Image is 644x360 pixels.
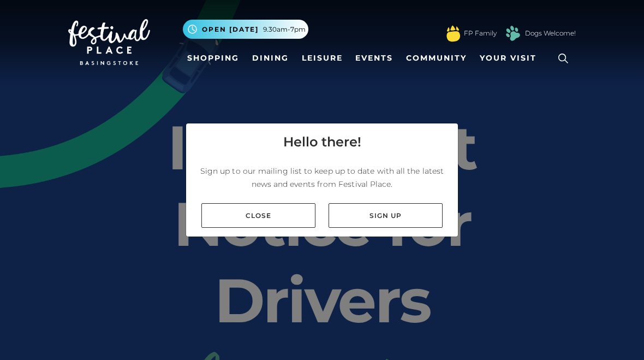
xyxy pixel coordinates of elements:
[475,48,546,68] a: Your Visit
[195,164,449,191] p: Sign up to our mailing list to keep up to date with all the latest news and events from Festival ...
[183,20,308,39] button: Open [DATE] 9.30am-7pm
[248,48,293,68] a: Dining
[480,52,536,64] span: Your Visit
[464,28,497,38] a: FP Family
[183,48,243,68] a: Shopping
[351,48,397,68] a: Events
[283,132,361,152] h4: Hello there!
[329,203,443,228] a: Sign up
[263,25,306,34] span: 9.30am-7pm
[402,48,471,68] a: Community
[68,19,150,65] img: Festival Place Logo
[297,48,347,68] a: Leisure
[525,28,576,38] a: Dogs Welcome!
[201,203,315,228] a: Close
[202,25,259,34] span: Open [DATE]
